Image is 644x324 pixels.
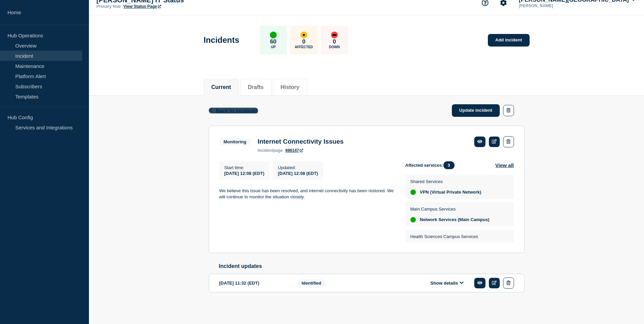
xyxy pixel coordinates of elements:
span: VPN (Virtual Private Network) [420,190,481,195]
span: Identified [297,279,326,287]
div: [DATE] 12:08 (EDT) [278,170,318,176]
p: Affected [295,45,313,49]
a: Update incident [452,104,500,117]
span: Back to Incidents [216,108,258,113]
a: View Status Page [123,4,161,9]
span: incident [258,148,273,153]
button: Back to Incidents [209,108,258,113]
button: Current [211,84,231,90]
span: [DATE] 12:08 (EDT) [224,171,264,176]
h1: Incidents [204,35,239,45]
p: Primary Hub [96,4,121,9]
p: 60 [270,38,276,45]
button: Show details [428,280,466,286]
p: We believe this issue has been resolved, and internet connectivity has been restored. We will con... [219,188,394,200]
a: 696147 [286,148,303,153]
div: down [331,32,338,38]
div: up [410,190,416,195]
div: affected [300,32,307,38]
div: up [410,217,416,222]
p: Health Sciences Campus Services [410,234,493,239]
p: Shared Services [410,179,481,184]
button: History [281,84,299,90]
span: Affected services: [405,161,458,169]
p: [PERSON_NAME] [517,3,588,8]
span: Monitoring [219,138,251,146]
button: Drafts [248,84,263,90]
span: Network Services (Main Campus) [420,217,490,222]
p: Start time : [224,165,264,170]
p: 0 [302,38,305,45]
p: page [258,148,283,153]
span: 3 [443,161,455,169]
p: Up [271,45,276,49]
p: Down [329,45,340,49]
p: 0 [333,38,336,45]
button: View all [495,161,514,169]
p: Updated : [278,165,318,170]
h2: Incident updates [219,263,525,269]
h3: Internet Connectivity Issues [258,138,344,145]
p: Main Campus Services [410,206,490,212]
div: [DATE] 11:32 (EDT) [219,277,287,289]
div: up [270,32,277,38]
a: Add incident [488,34,530,47]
